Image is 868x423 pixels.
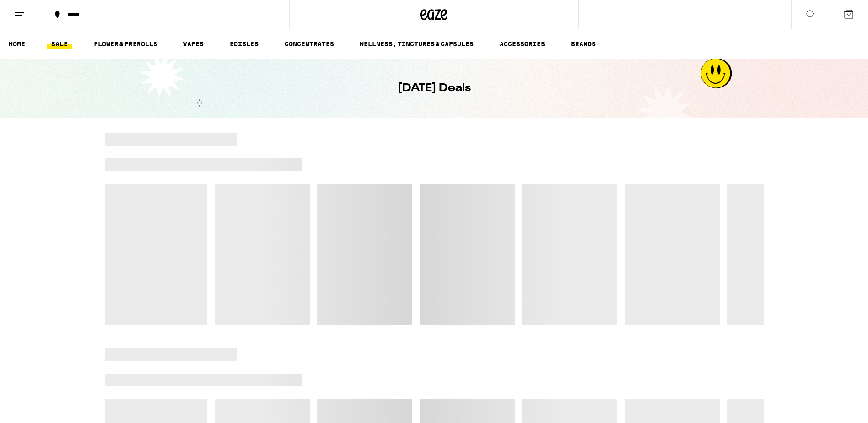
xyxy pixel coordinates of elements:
a: SALE [47,38,72,49]
a: WELLNESS, TINCTURES & CAPSULES [355,38,478,49]
h1: [DATE] Deals [398,81,471,96]
a: ACCESSORIES [495,38,550,49]
a: FLOWER & PREROLLS [89,38,162,49]
a: VAPES [178,38,208,49]
a: CONCENTRATES [280,38,339,49]
a: HOME [4,38,30,49]
button: BRANDS [566,38,600,49]
a: EDIBLES [225,38,263,49]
